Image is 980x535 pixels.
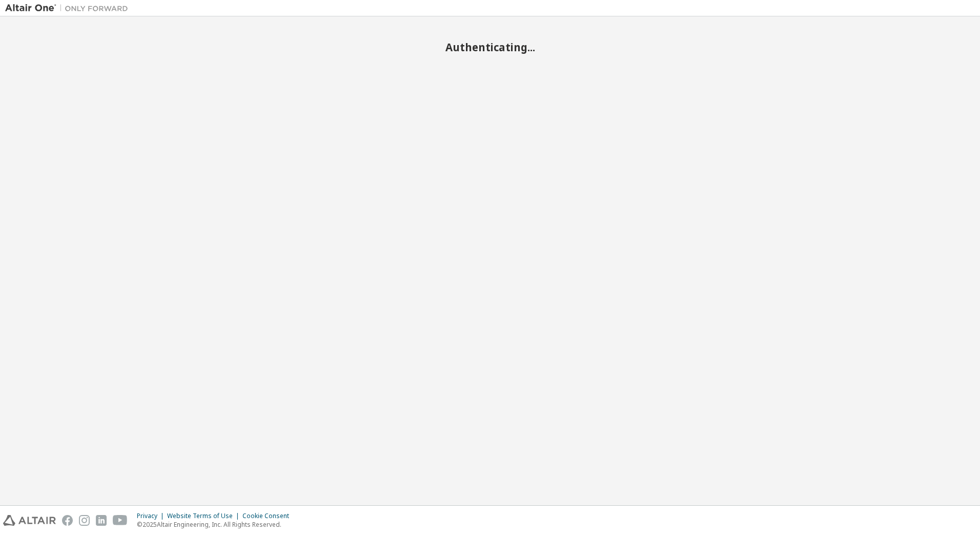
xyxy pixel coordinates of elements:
img: youtube.svg [113,515,128,526]
img: linkedin.svg [96,515,107,526]
img: altair_logo.svg [3,515,56,526]
p: © 2025 Altair Engineering, Inc. All Rights Reserved. [137,520,295,529]
img: facebook.svg [62,515,73,526]
div: Privacy [137,512,167,520]
div: Website Terms of Use [167,512,242,520]
h2: Authenticating... [5,40,975,54]
img: instagram.svg [79,515,90,526]
div: Cookie Consent [242,512,295,520]
img: Altair One [5,3,133,13]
